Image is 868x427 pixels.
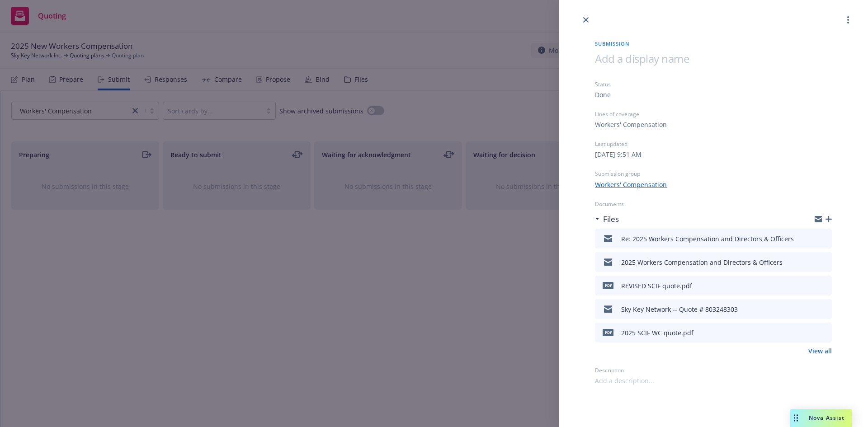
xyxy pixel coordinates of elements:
[820,280,828,291] button: preview file
[820,304,828,314] button: preview file
[820,327,828,338] button: preview file
[595,40,832,47] span: Submission
[595,180,667,189] a: Workers' Compensation
[621,328,693,338] div: 2025 SCIF WC quote.pdf
[595,110,832,118] div: Lines of coverage
[806,304,813,314] button: download file
[843,14,854,25] a: more
[806,280,813,291] button: download file
[820,233,828,244] button: preview file
[806,327,813,338] button: download file
[603,213,619,225] h3: Files
[820,257,828,267] button: preview file
[595,213,619,225] div: Files
[808,346,832,356] a: View all
[595,200,832,208] div: Documents
[809,414,844,422] span: Nova Assist
[790,409,802,427] div: Drag to move
[595,150,642,159] div: [DATE] 9:51 AM
[790,409,852,427] button: Nova Assist
[621,234,794,244] div: Re: 2025 Workers Compensation and Directors & Officers
[595,80,832,88] div: Status
[603,282,613,289] span: pdf
[595,170,832,178] div: Submission group
[595,120,667,129] div: Workers' Compensation
[621,305,738,314] div: Sky Key Network -- Quote # 803248303
[595,90,611,99] div: Done
[595,366,832,374] div: Description
[595,140,832,148] div: Last updated
[621,281,692,291] div: REVISED SCIF quote.pdf
[806,257,813,267] button: download file
[806,233,813,244] button: download file
[603,329,613,336] span: pdf
[580,14,591,25] a: close
[621,258,783,267] div: 2025 Workers Compensation and Directors & Officers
